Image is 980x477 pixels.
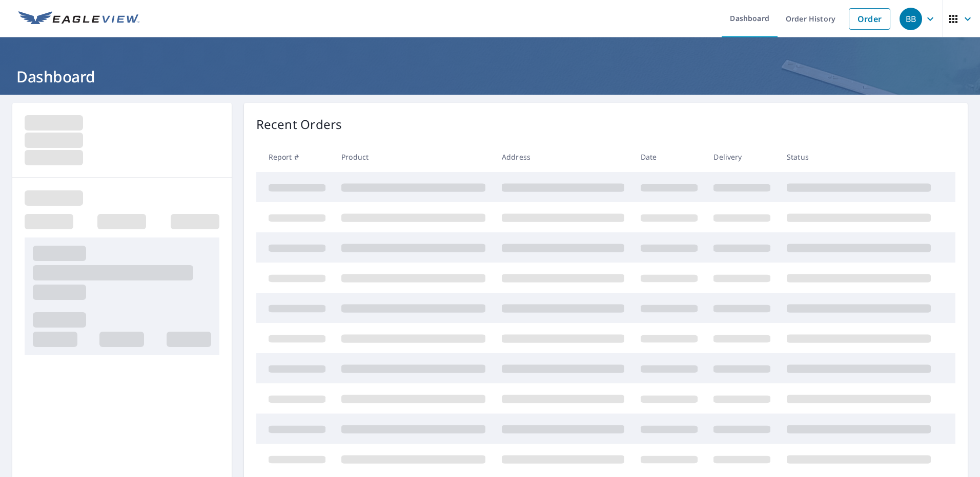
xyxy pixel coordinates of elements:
th: Date [632,142,706,172]
th: Status [779,142,939,172]
p: Recent Orders [256,115,342,134]
th: Delivery [705,142,779,172]
img: EV Logo [18,11,139,27]
a: Order [849,8,890,30]
th: Address [494,142,632,172]
th: Product [333,142,494,172]
h1: Dashboard [12,66,968,87]
div: BB [900,8,922,30]
th: Report # [256,142,334,172]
